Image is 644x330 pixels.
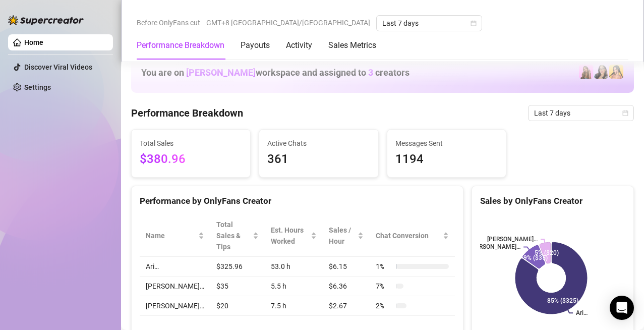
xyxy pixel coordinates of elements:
[471,20,477,26] span: calendar
[210,257,265,277] td: $325.96
[137,15,200,30] span: Before OnlyFans cut
[210,296,265,316] td: $20
[131,106,243,120] h4: Performance Breakdown
[271,225,309,247] div: Est. Hours Worked
[480,194,625,208] div: Sales by OnlyFans Creator
[368,67,373,78] span: 3
[210,277,265,296] td: $35
[376,300,392,311] span: 2 %
[140,277,210,296] td: [PERSON_NAME]…
[24,83,51,91] a: Settings
[241,39,270,51] div: Payouts
[265,257,323,277] td: 53.0 h
[487,236,538,243] text: [PERSON_NAME]…
[140,150,242,169] span: $380.96
[267,138,370,149] span: Active Chats
[24,38,43,46] a: Home
[265,296,323,316] td: 7.5 h
[140,194,455,208] div: Performance by OnlyFans Creator
[323,215,370,257] th: Sales / Hour
[470,244,520,251] text: [PERSON_NAME]…
[265,277,323,296] td: 5.5 h
[140,257,210,277] td: Ari…
[622,110,628,116] span: calendar
[8,15,84,25] img: logo-BBDzfeDw.svg
[323,257,370,277] td: $6.15
[576,309,588,316] text: Ari…
[210,215,265,257] th: Total Sales & Tips
[370,215,455,257] th: Chat Conversion
[328,39,376,51] div: Sales Metrics
[137,39,224,51] div: Performance Breakdown
[24,63,92,71] a: Discover Viral Videos
[376,261,392,272] span: 1 %
[206,15,370,30] span: GMT+8 [GEOGRAPHIC_DATA]/[GEOGRAPHIC_DATA]
[216,219,251,252] span: Total Sales & Tips
[382,16,476,31] span: Last 7 days
[376,281,392,292] span: 7 %
[323,296,370,316] td: $2.67
[140,215,210,257] th: Name
[267,150,370,169] span: 361
[140,296,210,316] td: [PERSON_NAME]…
[395,150,498,169] span: 1194
[286,39,312,51] div: Activity
[329,225,356,247] span: Sales / Hour
[579,65,593,79] img: Ari
[140,138,242,149] span: Total Sales
[376,230,441,241] span: Chat Conversion
[534,105,628,121] span: Last 7 days
[395,138,498,149] span: Messages Sent
[610,296,634,320] div: Open Intercom Messenger
[609,65,623,79] img: Jocelyn
[186,67,256,78] span: [PERSON_NAME]
[141,67,409,78] h1: You are on workspace and assigned to creators
[146,230,196,241] span: Name
[594,65,608,79] img: Sami
[323,277,370,296] td: $6.36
